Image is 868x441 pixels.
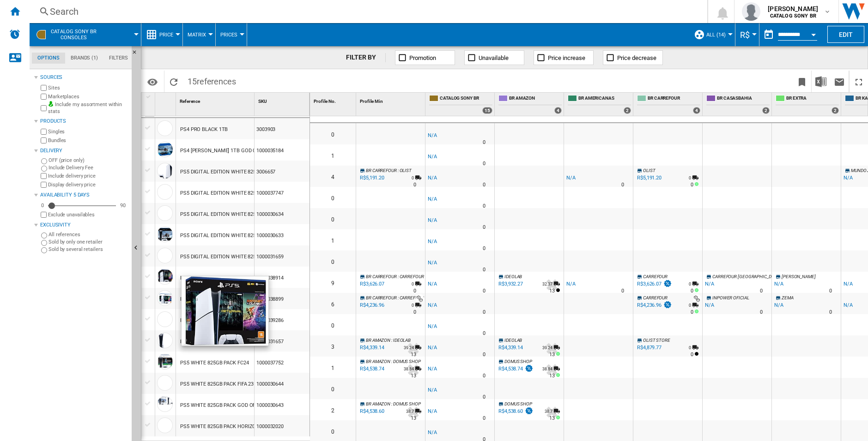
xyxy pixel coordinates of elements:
[637,281,662,287] div: R$3,626.07
[636,301,672,310] div: R$4,236.96
[762,107,770,114] div: 2 offers sold by BR CASASBAHIA
[103,53,134,64] md-tab-item: Filters
[34,23,136,46] div: CATALOG SONY BRConsoles
[255,139,310,161] div: 1000035184
[310,208,356,229] div: 0
[504,274,522,279] span: IDEOLAB
[49,164,128,171] label: Include Delivery Fee
[770,13,816,19] b: CATALOG SONY BR
[498,281,523,287] div: R$3,932.27
[549,414,555,423] div: Delivery Time : 13 days
[391,359,421,364] span: : DOMUS SHOP
[15,24,22,31] img: website_grey.svg
[497,407,534,416] div: R$4,538.60
[256,93,310,107] div: SKU Sort None
[483,159,486,168] div: Delivery Time : 0 day
[180,204,294,225] div: PS5 DIGITAL EDITION WHITE 825GB PACK FIFA 23
[549,286,555,296] div: Delivery Time : 13 days
[255,373,310,394] div: 1000030644
[428,131,437,140] div: N/A
[760,308,763,317] div: Delivery Time : 0 day
[428,301,437,310] div: N/A
[483,329,486,338] div: Delivery Time : 0 day
[793,71,811,92] button: Bookmark this report
[524,407,534,415] img: promotionV3.png
[428,322,437,331] div: N/A
[164,71,183,92] button: Reload
[428,280,437,289] div: N/A
[180,119,228,140] div: PS4 PRO BLACK 1TB
[428,173,437,183] div: N/A
[637,345,662,351] div: R$4,879.77
[483,414,486,423] div: Delivery Time : 0 day
[786,95,839,103] span: BR EXTRA
[255,161,310,182] div: 3006657
[41,232,47,238] input: All references
[312,93,356,107] div: Profile No. Sort None
[360,99,383,104] span: Profile Min
[578,95,631,103] span: BR AMERICANAS
[689,343,691,352] div: 0
[180,140,300,161] div: PS4 [PERSON_NAME] 1TB GOD OF WAR RAGNAROK
[759,25,778,44] button: md-calendar
[49,54,71,60] div: Domínio
[398,168,412,173] span: : OLIST
[255,415,310,436] div: 1000032020
[26,15,45,22] div: v 4.0.25
[358,93,425,107] div: Profile Min Sort None
[398,274,424,279] span: : CARREFOUR
[180,331,223,352] div: PS5 WHITE 825GB
[815,76,826,87] img: excel-24x24.png
[497,93,564,116] div: BR AMAZON 4 offers sold by BR AMAZON
[712,295,749,300] span: INPOWER OFICIAL
[768,4,818,13] span: [PERSON_NAME]
[742,2,760,21] img: profile.jpg
[178,93,254,107] div: Reference Sort None
[255,352,310,373] div: 1000037752
[182,276,268,346] img: 71ANJQTALWL.__AC_SY300_SX300_QL70_ML2_.jpg
[691,308,693,317] div: Delivery Time : 0 day
[312,93,356,107] div: Sort None
[41,173,47,179] input: Include delivery price
[48,93,128,100] label: Marketplaces
[39,202,46,209] div: 0
[157,93,176,107] div: Sort None
[255,245,310,267] div: 1000031659
[180,289,322,310] div: PS5 SLIM WHITE 1TB PACK RETURNAL RATCHET AND CLANK
[49,238,128,245] label: Sold by only one retailer
[482,107,492,114] div: 15 offers sold by CATALOG SONY BR
[48,128,128,135] label: Singles
[428,343,437,352] div: N/A
[621,180,624,190] div: Delivery Time : 0 day
[497,280,523,289] div: R$3,932.27
[40,118,128,125] div: Products
[188,23,211,46] button: Matrix
[483,286,486,296] div: Delivery Time : 0 day
[366,168,397,173] span: BR CARREFOUR
[180,416,303,437] div: PS5 WHITE 825GB PACK HORIZON FORBIDDEN WEST
[504,338,522,343] span: IDEOLAB
[428,237,437,246] div: N/A
[310,399,356,420] div: 2
[49,157,128,164] label: OFF (price only)
[358,343,384,352] div: Last updated : Tuesday, 12 August 2025 12:17
[49,231,128,238] label: All references
[41,182,47,188] input: Display delivery price
[691,350,693,359] div: Delivery Time : 0 day
[24,24,132,31] div: [PERSON_NAME]: [DOMAIN_NAME]
[48,101,128,115] label: Include my assortment within stats
[524,364,534,372] img: promotionV3.png
[48,137,128,144] label: Bundles
[440,95,492,103] span: CATALOG SONY BR
[827,26,864,43] button: Edit
[663,301,672,309] img: promotionV3.png
[180,352,249,374] div: PS5 WHITE 825GB PACK FC24
[220,23,242,46] button: Prices
[41,102,47,114] input: Include my assortment within stats
[41,158,47,164] input: OFF (price only)
[255,330,310,352] div: 1000031657
[636,343,662,352] div: R$4,879.77
[411,350,416,359] div: Delivery Time : 13 days
[549,371,555,381] div: Delivery Time : 13 days
[774,93,841,116] div: BR EXTRA 2 offers sold by BR EXTRA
